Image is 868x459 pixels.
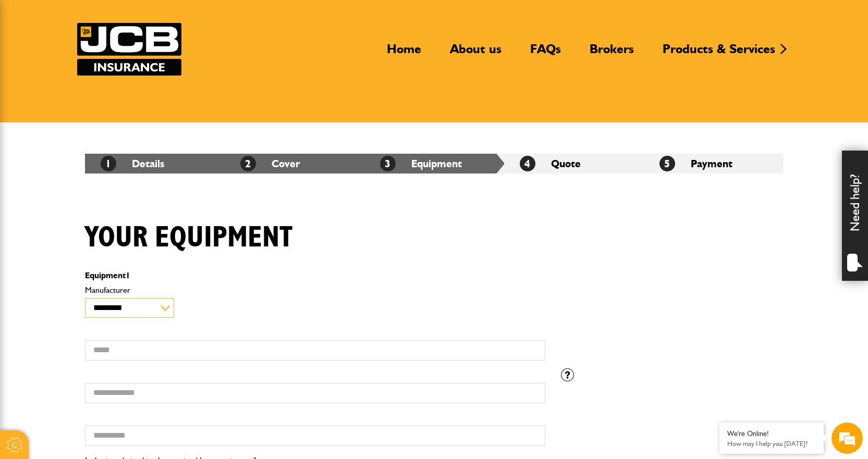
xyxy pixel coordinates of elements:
span: 2 [240,156,256,171]
a: About us [442,41,509,65]
input: Enter your phone number [14,158,190,181]
img: d_20077148190_company_1631870298795_20077148190 [18,58,44,72]
a: Products & Services [655,41,783,65]
em: Start Chat [142,321,189,335]
textarea: Type your message and hit 'Enter' [14,189,190,312]
a: Brokers [582,41,642,65]
li: Quote [504,154,644,173]
img: JCB Insurance Services logo [77,23,181,76]
span: 1 [126,270,130,280]
span: 5 [659,156,675,171]
a: JCB Insurance Services [77,23,181,76]
a: FAQs [522,41,569,65]
p: How may I help you today? [727,440,816,448]
div: Need help? [842,151,868,281]
a: 2Cover [240,157,300,170]
div: We're Online! [727,429,816,438]
span: 4 [520,156,535,171]
a: Home [379,41,429,65]
span: 1 [101,156,116,171]
span: 3 [380,156,396,171]
input: Enter your email address [14,127,190,150]
li: Payment [644,154,784,173]
p: Equipment [85,271,545,280]
div: Minimize live chat window [171,5,196,30]
div: Chat with us now [54,58,175,72]
li: Equipment [364,154,504,173]
a: 1Details [101,157,164,170]
label: Manufacturer [85,286,545,294]
input: Enter your last name [14,96,190,119]
h1: Your equipment [85,220,292,255]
